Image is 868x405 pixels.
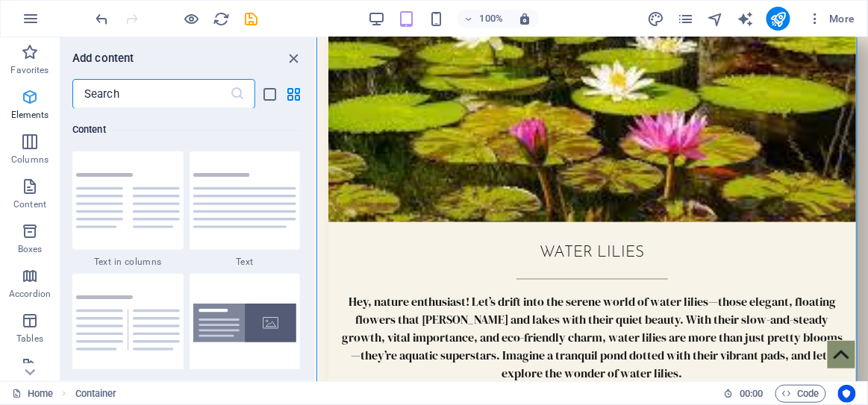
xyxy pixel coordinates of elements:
span: Code [782,385,819,403]
button: list-view [261,85,279,103]
button: grid-view [285,85,303,103]
input: Search [72,79,230,109]
img: text-in-columns.svg [76,173,180,228]
span: More [808,11,855,26]
div: Text [190,151,301,268]
button: Code [775,385,826,403]
h6: Add content [72,49,134,67]
nav: breadcrumb [75,385,117,403]
p: Boxes [18,243,43,255]
div: Text in columns [72,151,184,268]
h6: Session time [724,385,764,403]
button: Click here to leave preview mode and continue editing [183,10,201,28]
i: Navigator [707,10,724,28]
i: Undo: Change HTML (Ctrl+Z) [94,10,111,28]
button: undo [93,10,111,28]
button: close panel [285,49,303,67]
i: Reload page [213,10,231,28]
button: reload [213,10,231,28]
button: publish [766,7,790,31]
button: navigator [707,10,725,28]
i: Pages (Ctrl+Alt+S) [677,10,694,28]
button: Usercentrics [838,385,856,403]
p: Elements [11,109,49,121]
img: text.svg [193,173,297,228]
button: save [243,10,260,28]
i: On resize automatically adjust zoom level to fit chosen device. [518,12,531,25]
p: Accordion [9,288,51,300]
span: 00 00 [740,385,763,403]
p: Columns [11,154,49,166]
button: text_generator [737,10,755,28]
span: : [750,388,752,399]
p: Favorites [10,64,49,76]
h6: 100% [479,10,503,28]
button: design [647,10,665,28]
button: More [802,7,861,31]
button: 100% [457,10,510,28]
img: image-with-text-box.svg [193,304,297,343]
i: Design (Ctrl+Alt+Y) [647,10,664,28]
span: Text in columns [72,256,184,268]
h6: Content [72,121,300,139]
span: Click to select. Double-click to edit [75,385,117,403]
i: Save (Ctrl+S) [243,10,260,28]
p: Content [13,198,46,210]
span: Text [190,256,301,268]
button: pages [677,10,695,28]
a: Click to cancel selection. Double-click to open Pages [12,385,53,403]
i: Publish [769,10,787,28]
img: text-with-separator.svg [76,295,180,351]
i: AI Writer [737,10,754,28]
p: Tables [16,333,43,345]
